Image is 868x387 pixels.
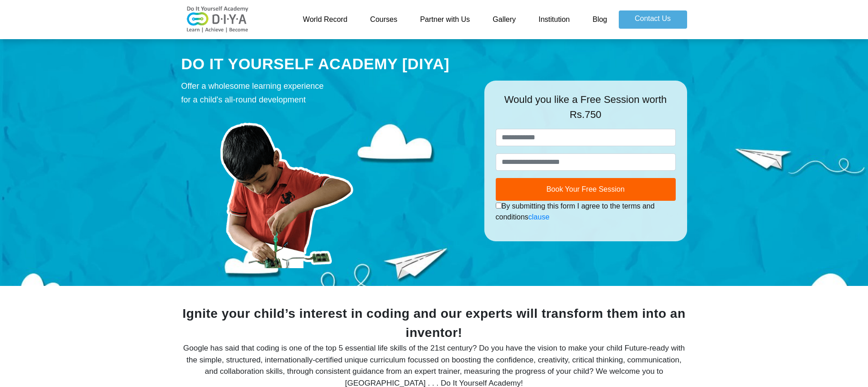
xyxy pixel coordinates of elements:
[359,10,409,29] a: Courses
[619,10,687,29] a: Contact Us
[292,10,359,29] a: World Record
[181,111,391,268] img: course-prod.png
[181,79,471,107] div: Offer a wholesome learning experience for a child's all-round development
[181,53,471,75] div: DO IT YOURSELF ACADEMY [DIYA]
[181,304,687,342] div: Ignite your child’s interest in coding and our experts will transform them into an inventor!
[527,10,581,29] a: Institution
[409,10,481,29] a: Partner with Us
[529,213,550,221] a: clause
[496,201,676,223] div: By submitting this form I agree to the terms and conditions
[581,10,618,29] a: Blog
[496,178,676,201] button: Book Your Free Session
[481,10,527,29] a: Gallery
[546,185,625,193] span: Book Your Free Session
[181,6,254,33] img: logo-v2.png
[496,92,676,129] div: Would you like a Free Session worth Rs.750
